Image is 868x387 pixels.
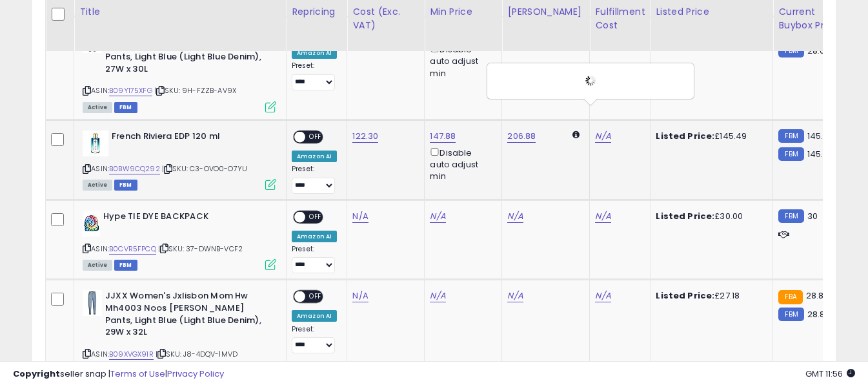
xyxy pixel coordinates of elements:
a: 122.30 [352,130,378,143]
b: JJXX Women's Jxlisbon Mom Hw Mh4003 Noos [PERSON_NAME] Pants, Light Blue (Light Blue Denim), 27W ... [105,27,262,78]
div: £145.49 [656,131,763,142]
div: Cost (Exc. VAT) [352,5,419,32]
span: All listings currently available for purchase on Amazon [83,180,112,191]
div: ASIN: [83,27,276,111]
span: 145.49 [807,148,834,160]
div: ASIN: [83,211,276,269]
a: N/A [595,210,611,223]
div: Amazon AI [292,151,337,162]
a: N/A [595,289,611,302]
span: 28.86 [807,308,831,320]
a: B0CVR5FPCQ [109,244,156,255]
div: Title [79,5,281,19]
span: | SKU: 37-DWNB-VCF2 [158,244,243,254]
div: Amazon AI [292,310,337,322]
b: Listed Price: [656,210,714,222]
div: Current Buybox Price [778,5,845,32]
a: Privacy Policy [167,368,224,380]
span: OFF [305,211,326,222]
small: FBM [778,308,803,321]
div: Disable auto adjust min [430,42,492,79]
span: OFF [305,291,326,302]
strong: Copyright [13,368,60,380]
b: Listed Price: [656,289,714,302]
span: FBM [114,180,137,191]
small: FBM [778,129,803,143]
img: 31cRD9N7BmL._SL40_.jpg [83,290,102,316]
div: Min Price [430,5,496,19]
div: Amazon AI [292,47,337,59]
div: Disable auto adjust min [430,145,492,183]
a: N/A [430,289,445,302]
a: B09Y175XFG [109,85,152,96]
span: 30 [807,210,818,222]
div: Preset: [292,61,337,90]
small: FBM [778,209,803,223]
div: £30.00 [656,211,763,222]
div: [PERSON_NAME] [507,5,584,19]
a: B0BW9CQ292 [109,163,160,174]
div: seller snap | | [13,368,224,381]
b: French Riviera EDP 120 ml [112,131,268,146]
a: N/A [507,289,523,302]
span: | SKU: 9H-FZZB-AV9X [154,85,236,96]
div: Fulfillment Cost [595,5,645,32]
small: FBM [778,147,803,161]
a: N/A [507,210,523,223]
div: Repricing [292,5,341,19]
div: £27.18 [656,290,763,302]
span: All listings currently available for purchase on Amazon [83,102,112,113]
a: N/A [352,289,368,302]
div: Preset: [292,165,337,194]
b: Hype TIE DYE BACKPACK [103,211,260,226]
small: FBA [778,290,802,304]
img: 31L0BV1yz-L._SL40_.jpg [83,131,108,156]
span: 145.49 [807,130,834,142]
a: 206.88 [507,130,536,143]
b: Listed Price: [656,130,714,142]
div: Preset: [292,325,337,354]
a: N/A [430,210,445,223]
span: 2025-08-14 11:56 GMT [805,368,855,380]
b: JJXX Women's Jxlisbon Mom Hw Mh4003 Noos [PERSON_NAME] Pants, Light Blue (Light Blue Denim), 29W ... [105,290,262,341]
div: Listed Price [656,5,767,19]
img: 41WqpRqJK+L._SL40_.jpg [83,211,100,236]
span: All listings currently available for purchase on Amazon [83,260,112,271]
div: ASIN: [83,131,276,189]
span: FBM [114,260,137,271]
a: Terms of Use [110,368,165,380]
span: 28.86 [806,289,829,302]
span: FBM [114,102,137,113]
a: N/A [352,210,368,223]
div: Preset: [292,245,337,274]
a: N/A [595,130,611,143]
span: | SKU: C3-OVO0-O7YU [162,163,247,174]
span: OFF [305,131,326,142]
i: Calculated using Dynamic Max Price. [572,131,580,139]
div: Amazon AI [292,231,337,242]
a: 147.88 [430,130,456,143]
